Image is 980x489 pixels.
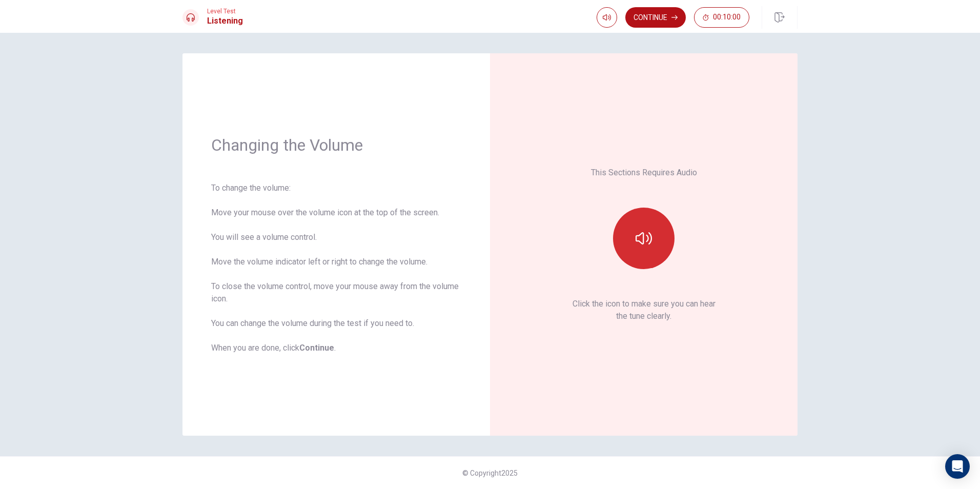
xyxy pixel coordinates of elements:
[591,167,697,179] p: This Sections Requires Audio
[299,343,334,353] b: Continue
[713,13,741,22] span: 00:10:00
[573,298,716,322] p: Click the icon to make sure you can hear the tune clearly.
[625,7,686,28] button: Continue
[207,15,243,27] h1: Listening
[945,454,970,479] div: Open Intercom Messenger
[211,182,461,354] div: To change the volume: Move your mouse over the volume icon at the top of the screen. You will see...
[462,469,518,477] span: © Copyright 2025
[694,7,749,28] button: 00:10:00
[207,8,243,15] span: Level Test
[211,135,461,155] h1: Changing the Volume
